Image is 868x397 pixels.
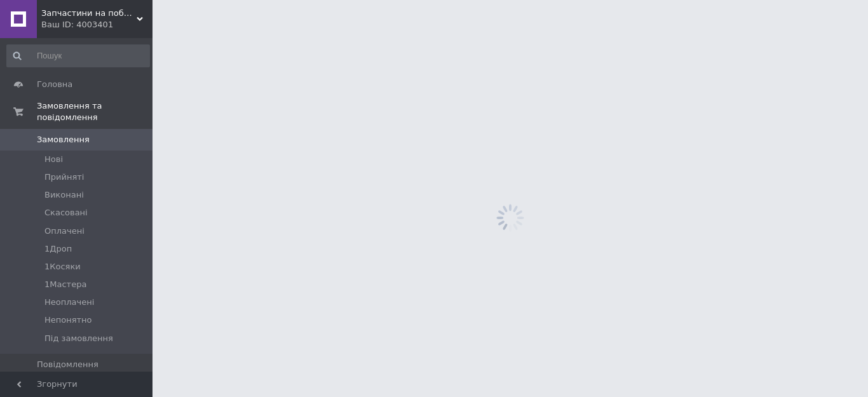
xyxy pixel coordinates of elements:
[493,201,527,235] img: spinner_grey-bg-hcd09dd2d8f1a785e3413b09b97f8118e7.gif
[44,172,84,183] span: Прийняті
[41,8,137,19] span: Запчастини на побутову техніку
[37,79,72,90] span: Головна
[44,207,88,219] span: Скасовані
[37,359,98,370] span: Повідомлення
[44,225,85,237] span: Оплачені
[6,44,150,67] input: Пошук
[44,297,94,308] span: Неоплачені
[44,189,84,201] span: Виконані
[44,154,63,165] span: Нові
[44,261,81,273] span: 1Косяки
[44,333,113,344] span: Під замовлення
[41,19,153,30] div: Ваш ID: 4003401
[37,100,153,123] span: Замовлення та повідомлення
[44,279,86,290] span: 1Мастера
[44,314,92,326] span: Непонятно
[37,134,90,145] span: Замовлення
[44,243,72,255] span: 1Дроп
